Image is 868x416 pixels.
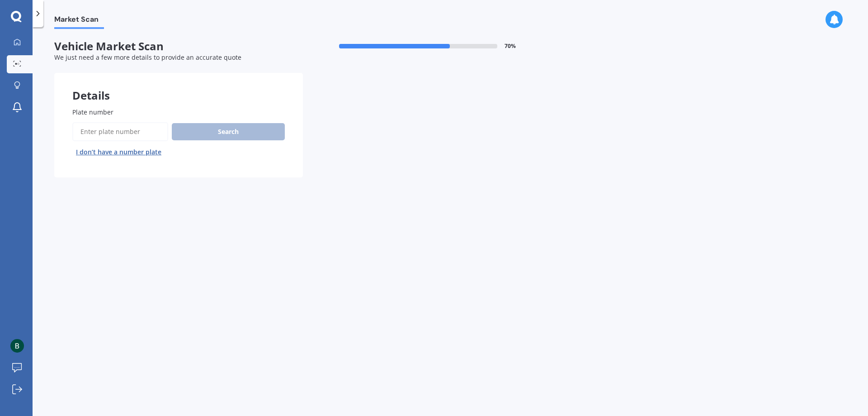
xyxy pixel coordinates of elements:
[72,108,113,116] span: Plate number
[72,122,168,141] input: Enter plate number
[505,43,516,49] span: 70 %
[54,53,241,62] span: We just need a few more details to provide an accurate quote
[10,339,24,353] img: ACg8ocIwpOEmW30e7mU7qalQGHCL7ZJFNswGEzVnJ4WY_gJuRGjF8g=s96-c
[72,145,165,159] button: I don’t have a number plate
[54,73,303,100] div: Details
[54,40,303,53] span: Vehicle Market Scan
[54,15,104,27] span: Market Scan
